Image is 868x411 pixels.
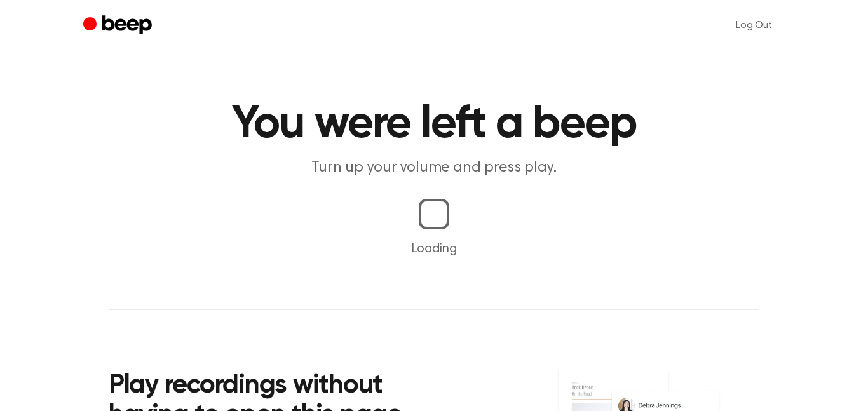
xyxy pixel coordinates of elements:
[723,10,785,41] a: Log Out
[83,13,155,38] a: Beep
[109,102,759,147] h1: You were left a beep
[15,239,853,259] p: Loading
[190,158,678,179] p: Turn up your volume and press play.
